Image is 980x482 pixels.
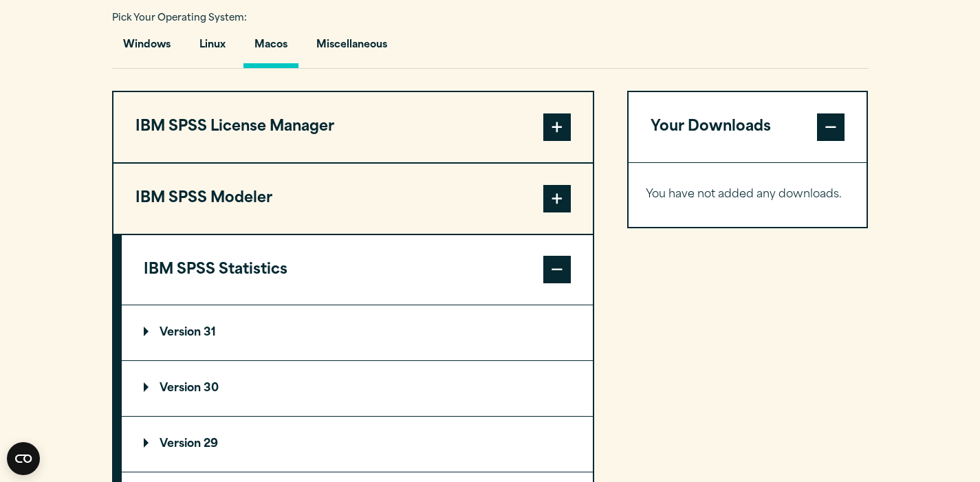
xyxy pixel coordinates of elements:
div: Your Downloads [629,162,867,227]
span: Pick Your Operating System: [112,14,247,23]
button: Open CMP widget [7,442,40,475]
summary: Version 30 [122,361,593,416]
button: IBM SPSS Statistics [122,235,593,305]
summary: Version 29 [122,417,593,472]
button: Windows [112,29,182,68]
button: Linux [188,29,237,68]
button: IBM SPSS Modeler [113,164,593,234]
summary: Version 31 [122,305,593,360]
p: You have not added any downloads. [646,185,850,205]
p: Version 30 [144,383,219,394]
p: Version 29 [144,439,218,450]
button: Miscellaneous [305,29,398,68]
button: Your Downloads [629,92,867,162]
button: IBM SPSS License Manager [113,92,593,162]
button: Macos [243,29,298,68]
p: Version 31 [144,327,216,338]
